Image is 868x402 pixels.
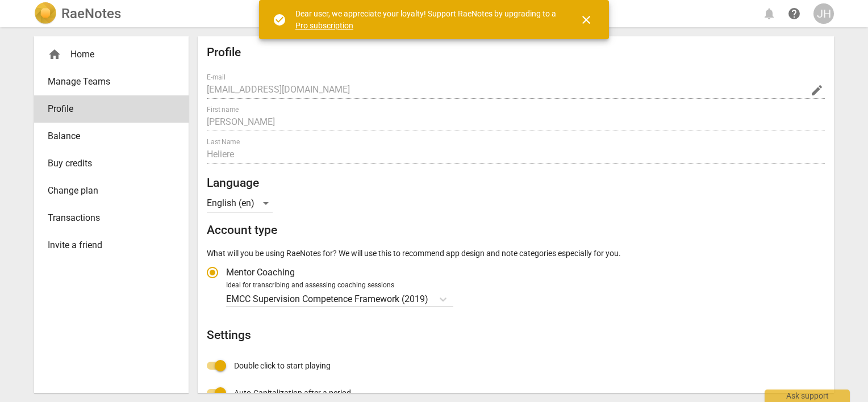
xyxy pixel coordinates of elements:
[226,292,428,305] p: EMCC Supervision Competence Framework (2019)
[34,41,189,68] div: Home
[207,248,825,259] p: What will you be using RaeNotes for? We will use this to recommend app design and note categories...
[813,3,834,24] button: JH
[48,129,166,143] span: Balance
[48,184,166,198] span: Change plan
[207,223,825,237] h2: Account type
[207,259,825,307] div: Account type
[48,48,166,61] div: Home
[34,232,189,259] a: Invite a friend
[234,360,331,372] span: Double click to start playing
[787,7,801,20] span: help
[34,2,121,25] a: LogoRaeNotes
[429,294,432,304] input: Ideal for transcribing and assessing coaching sessionsEMCC Supervision Competence Framework (2019)
[234,387,351,399] span: Auto-Capitalization after a period
[579,13,593,27] span: close
[48,75,166,89] span: Manage Teams
[48,102,166,116] span: Profile
[34,123,189,150] a: Balance
[34,68,189,95] a: Manage Teams
[810,83,824,97] span: edit
[809,82,825,98] button: Change Email
[34,177,189,204] a: Change plan
[573,6,600,33] button: Close
[48,157,166,170] span: Buy credits
[226,280,821,291] div: Ideal for transcribing and assessing coaching sessions
[784,3,804,24] a: Help
[765,390,850,402] div: Ask support
[61,6,121,22] h2: RaeNotes
[207,194,273,212] div: English (en)
[273,13,286,27] span: check_circle
[295,21,353,30] a: Pro subscription
[295,8,559,31] div: Dear user, we appreciate your loyalty! Support RaeNotes by upgrading to a
[34,95,189,123] a: Profile
[48,48,61,61] span: home
[48,211,166,225] span: Transactions
[226,266,295,279] span: Mentor Coaching
[48,238,166,252] span: Invite a friend
[207,45,825,60] h2: Profile
[207,176,825,190] h2: Language
[207,328,825,342] h2: Settings
[207,139,240,145] label: Last Name
[34,2,57,25] img: Logo
[34,204,189,232] a: Transactions
[34,150,189,177] a: Buy credits
[207,106,239,113] label: First name
[207,74,226,81] label: E-mail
